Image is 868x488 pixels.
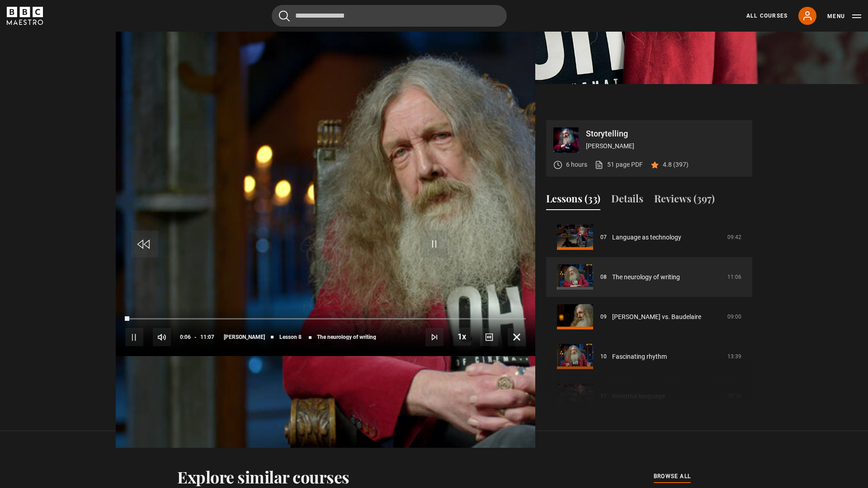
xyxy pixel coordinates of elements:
[7,7,43,25] svg: BBC Maestro
[508,328,526,346] button: Fullscreen
[272,5,507,27] input: Search
[425,328,443,346] button: Next Lesson
[317,334,376,340] span: The neurology of writing
[480,328,498,346] button: Captions
[612,272,680,282] a: The neurology of writing
[654,191,715,210] button: Reviews (397)
[612,352,667,361] a: Fascinating rhythm
[194,334,197,340] span: -
[586,141,745,151] p: [PERSON_NAME]
[453,328,471,346] button: Playback Rate
[177,467,349,486] h2: Explore similar courses
[612,233,681,242] a: Language as technology
[153,328,171,346] button: Mute
[125,318,526,320] div: Progress Bar
[180,329,191,345] span: 0:06
[654,472,691,482] a: browse all
[125,328,143,346] button: Pause
[612,312,701,322] a: [PERSON_NAME] vs. Baudelaire
[116,120,535,356] video-js: Video Player
[611,191,643,210] button: Details
[224,334,265,340] span: [PERSON_NAME]
[200,329,214,345] span: 11:07
[827,12,861,21] button: Toggle navigation
[654,472,691,481] span: browse all
[746,12,788,20] a: All Courses
[279,334,302,340] span: Lesson 8
[566,160,587,169] p: 6 hours
[279,10,290,22] button: Submit the search query
[586,130,745,138] p: Storytelling
[594,160,643,169] a: 51 page PDF
[546,191,600,210] button: Lessons (33)
[663,160,689,169] p: 4.8 (397)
